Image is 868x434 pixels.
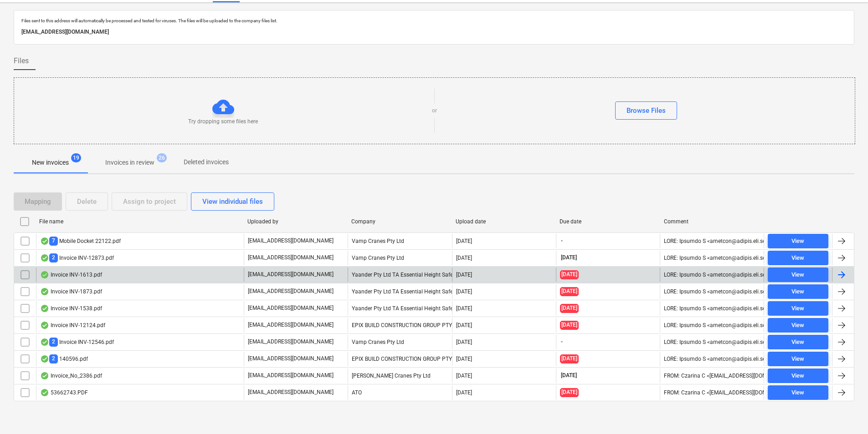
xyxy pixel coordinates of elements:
div: View [791,354,804,364]
div: Invoice INV-12873.pdf [40,253,114,262]
div: OCR finished [40,271,49,278]
span: [DATE] [560,254,578,262]
p: [EMAIL_ADDRESS][DOMAIN_NAME] [248,271,334,278]
button: View individual files [191,192,274,211]
div: View [791,253,804,263]
p: Try dropping some files here [188,118,258,126]
span: [DATE] [560,304,579,313]
span: - [560,237,564,245]
button: View [768,267,828,282]
div: [DATE] [456,356,472,362]
div: View [791,303,804,314]
div: Try dropping some files hereorBrowse Files [14,77,855,144]
span: [DATE] [560,270,579,279]
div: Invoice INV-12124.pdf [40,322,105,329]
div: View [791,236,804,247]
p: [EMAIL_ADDRESS][DOMAIN_NAME] [248,321,334,329]
div: [DATE] [456,373,472,379]
span: 2 [49,338,58,346]
div: Invoice INV-1613.pdf [40,271,102,278]
button: View [768,352,828,366]
span: Files [14,56,29,66]
div: Yaander Pty Ltd TA Essential Height Safety [348,267,452,282]
div: [DATE] [456,238,472,244]
div: View [791,388,804,398]
div: File name [39,218,240,225]
span: 26 [157,153,167,162]
div: Invoice INV-12546.pdf [40,338,114,346]
div: 53662743.PDF [40,389,88,396]
div: Comment [664,218,760,225]
div: Vamp Cranes Pty Ltd [348,251,452,265]
div: Invoice INV-1538.pdf [40,305,102,312]
div: Vamp Cranes Pty Ltd [348,234,452,248]
div: View [791,320,804,331]
div: OCR finished [40,372,49,379]
span: 2 [49,253,58,262]
p: [EMAIL_ADDRESS][DOMAIN_NAME] [248,237,334,245]
p: [EMAIL_ADDRESS][DOMAIN_NAME] [248,338,334,346]
span: 7 [49,237,58,245]
div: View [791,371,804,381]
span: [DATE] [560,372,578,379]
button: View [768,318,828,333]
div: View individual files [202,196,263,207]
div: Due date [560,218,656,225]
div: EPIX BUILD CONSTRUCTION GROUP PTY LTD [348,352,452,366]
p: [EMAIL_ADDRESS][DOMAIN_NAME] [248,288,334,295]
div: [DATE] [456,255,472,261]
div: Uploaded by [247,218,344,225]
button: View [768,251,828,265]
p: Invoices in review [105,158,154,167]
div: OCR finished [40,288,49,295]
div: [DATE] [456,322,472,328]
div: [DATE] [456,389,472,396]
div: ATO [348,385,452,400]
p: New invoices [32,158,69,167]
p: [EMAIL_ADDRESS][DOMAIN_NAME] [248,372,334,379]
span: [DATE] [560,354,579,363]
span: [DATE] [560,287,579,296]
button: Browse Files [615,101,677,120]
span: 2 [49,354,58,363]
p: or [432,107,437,115]
div: View [791,270,804,280]
p: Files sent to this address will automatically be processed and tested for viruses. The files will... [21,18,847,24]
span: [DATE] [560,388,579,397]
div: [DATE] [456,272,472,278]
div: Yaander Pty Ltd TA Essential Height Safety [348,301,452,316]
p: Deleted invoices [184,157,229,167]
div: [DATE] [456,305,472,312]
div: Mobile Docket 22122.pdf [40,237,121,245]
button: View [768,368,828,383]
div: OCR finished [40,322,49,329]
button: View [768,284,828,299]
iframe: Chat Widget [822,390,868,434]
div: 140596.pdf [40,354,88,363]
button: View [768,301,828,316]
div: Invoice_No_2386.pdf [40,372,102,379]
div: OCR finished [40,389,49,396]
div: [DATE] [456,339,472,345]
div: OCR finished [40,237,49,245]
div: OCR finished [40,305,49,312]
p: [EMAIL_ADDRESS][DOMAIN_NAME] [248,389,334,396]
div: Upload date [456,218,552,225]
span: - [560,338,564,346]
p: [EMAIL_ADDRESS][DOMAIN_NAME] [21,27,847,37]
div: Vamp Cranes Pty Ltd [348,335,452,349]
div: Company [351,218,448,225]
div: Invoice INV-1873.pdf [40,288,102,295]
div: View [791,287,804,297]
p: [EMAIL_ADDRESS][DOMAIN_NAME] [248,355,334,363]
button: View [768,335,828,349]
button: View [768,385,828,400]
div: [PERSON_NAME] Cranes Pty Ltd [348,368,452,383]
span: [DATE] [560,321,579,329]
div: Yaander Pty Ltd TA Essential Height Safety [348,284,452,299]
p: [EMAIL_ADDRESS][DOMAIN_NAME] [248,254,334,262]
div: OCR finished [40,355,49,363]
div: EPIX BUILD CONSTRUCTION GROUP PTY LTD [348,318,452,333]
span: 19 [71,153,81,162]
